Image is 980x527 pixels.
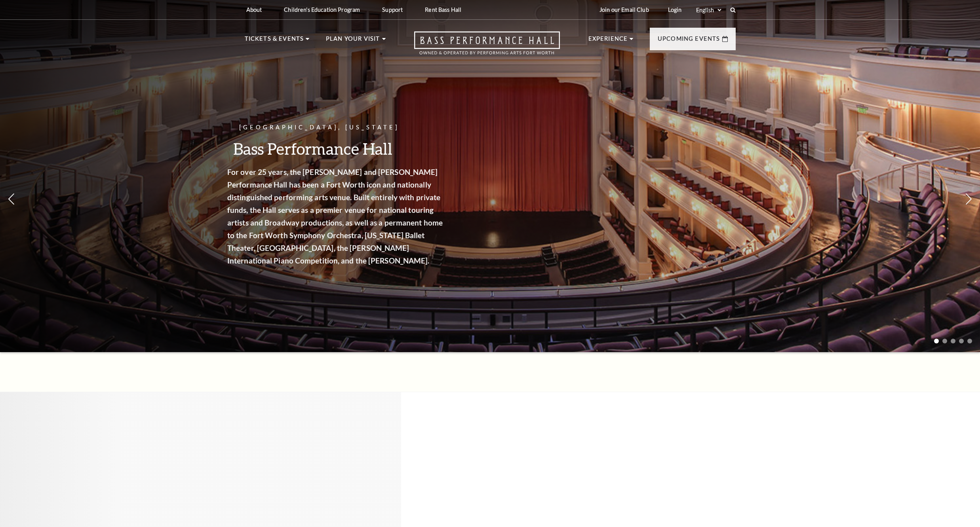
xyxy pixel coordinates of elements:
p: Support [382,6,403,13]
p: Plan Your Visit [326,34,380,48]
strong: For over 25 years, the [PERSON_NAME] and [PERSON_NAME] Performance Hall has been a Fort Worth ico... [242,167,457,265]
p: [GEOGRAPHIC_DATA], [US_STATE] [242,123,459,133]
p: Experience [588,34,628,48]
p: Tickets & Events [245,34,304,48]
p: Upcoming Events [658,34,720,48]
h3: Bass Performance Hall [242,138,459,159]
p: Rent Bass Hall [425,6,461,13]
p: Children's Education Program [284,6,360,13]
p: About [246,6,262,13]
select: Select: [695,6,723,14]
